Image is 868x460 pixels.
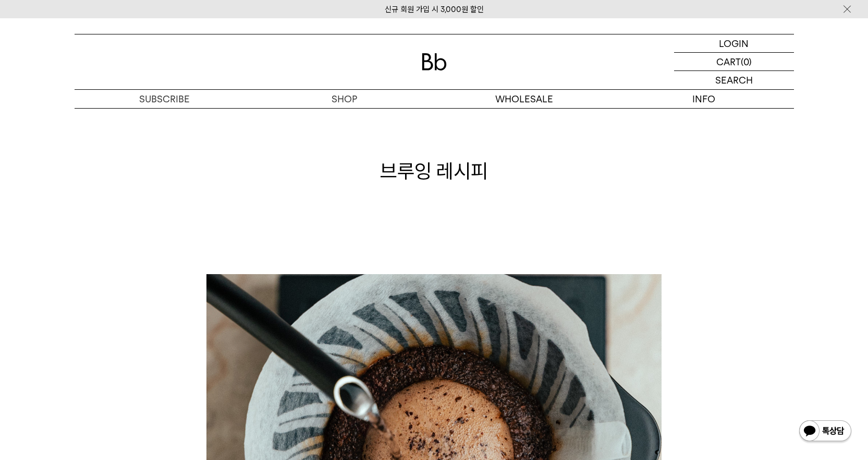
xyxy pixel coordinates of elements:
p: (0) [741,53,752,70]
p: SEARCH [715,71,753,89]
a: SUBSCRIBE [75,90,254,108]
img: 카카오톡 채널 1:1 채팅 버튼 [798,419,852,444]
a: 신규 회원 가입 시 3,000원 할인 [385,5,484,14]
h1: 브루잉 레시피 [75,157,794,185]
img: 로고 [422,53,447,70]
a: CART (0) [674,53,794,71]
a: SHOP [254,90,434,108]
p: LOGIN [719,34,749,52]
p: CART [716,53,741,70]
p: INFO [614,90,794,108]
p: WHOLESALE [434,90,614,108]
a: LOGIN [674,34,794,53]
